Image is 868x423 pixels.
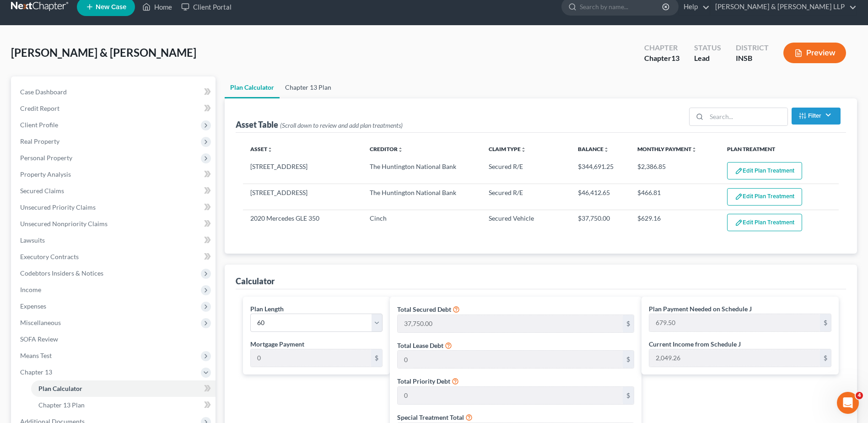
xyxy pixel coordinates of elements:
div: INSB [736,53,769,64]
span: Executory Contracts [20,253,79,260]
button: Edit Plan Treatment [727,188,802,206]
a: Secured Claims [13,183,216,199]
span: Unsecured Priority Claims [20,203,96,211]
input: Search... [706,108,787,125]
a: Chapter 13 Plan [280,76,337,98]
a: SOFA Review [13,331,216,347]
a: Executory Contracts [13,249,216,265]
td: $2,386.85 [630,158,719,184]
label: Total Lease Debt [397,341,443,350]
a: Chapter 13 Plan [31,397,216,413]
a: Case Dashboard [13,84,216,100]
td: Secured Vehicle [481,210,571,235]
span: New Case [96,4,126,11]
div: $ [820,314,831,331]
div: $ [820,349,831,367]
a: Claim Typeunfold_more [489,146,526,152]
td: [STREET_ADDRESS] [243,184,362,210]
td: 2020 Mercedes GLE 350 [243,210,362,235]
i: unfold_more [267,147,273,152]
th: Plan Treatment [720,140,839,158]
div: $ [371,349,382,367]
td: $344,691.25 [571,158,630,184]
span: 4 [856,392,863,399]
label: Special Treatment Total [397,412,464,422]
a: Plan Calculator [31,380,216,397]
span: Credit Report [20,104,59,112]
td: $46,412.65 [571,184,630,210]
td: Secured R/E [481,184,571,210]
div: $ [623,315,634,332]
span: Chapter 13 Plan [38,401,85,409]
div: District [736,43,769,53]
div: Lead [694,53,721,64]
label: Mortgage Payment [250,339,304,349]
span: Secured Claims [20,187,64,195]
span: (Scroll down to review and add plan treatments) [280,121,403,129]
span: Client Profile [20,121,58,129]
iframe: Intercom live chat [837,392,859,414]
input: 0.00 [649,349,820,367]
td: Secured R/E [481,158,571,184]
input: 0.00 [251,349,371,367]
span: 13 [671,54,679,62]
div: $ [623,351,634,368]
div: $ [623,387,634,404]
td: The Huntington National Bank [362,184,481,210]
td: $37,750.00 [571,210,630,235]
i: unfold_more [521,147,526,152]
input: 0.00 [649,314,820,331]
td: $466.81 [630,184,719,210]
img: edit-pencil-c1479a1de80d8dea1e2430c2f745a3c6a07e9d7aa2eeffe225670001d78357a8.svg [735,167,743,175]
td: [STREET_ADDRESS] [243,158,362,184]
div: Calculator [236,276,275,287]
td: The Huntington National Bank [362,158,481,184]
td: Cinch [362,210,481,235]
img: edit-pencil-c1479a1de80d8dea1e2430c2f745a3c6a07e9d7aa2eeffe225670001d78357a8.svg [735,219,743,227]
div: Chapter [644,53,679,64]
span: Unsecured Nonpriority Claims [20,220,108,228]
label: Current Income from Schedule J [649,339,741,349]
span: Personal Property [20,154,72,162]
span: Income [20,286,41,293]
input: 0.00 [398,315,623,332]
span: SOFA Review [20,335,58,343]
a: Credit Report [13,100,216,117]
span: Miscellaneous [20,319,61,326]
a: Monthly Paymentunfold_more [637,146,697,152]
div: Status [694,43,721,53]
label: Plan Payment Needed on Schedule J [649,304,752,314]
a: Unsecured Priority Claims [13,199,216,216]
span: Property Analysis [20,170,71,178]
i: unfold_more [398,147,403,152]
span: Real Property [20,137,59,145]
a: Lawsuits [13,232,216,249]
input: 0.00 [398,387,623,404]
span: Chapter 13 [20,368,52,376]
a: Balanceunfold_more [578,146,609,152]
button: Edit Plan Treatment [727,162,802,179]
td: $629.16 [630,210,719,235]
a: Property Analysis [13,166,216,183]
div: Chapter [644,43,679,53]
button: Filter [792,108,841,125]
label: Total Priority Debt [397,376,450,386]
span: Plan Calculator [38,385,82,392]
button: Edit Plan Treatment [727,214,802,231]
a: Plan Calculator [225,76,280,98]
i: unfold_more [691,147,697,152]
a: Assetunfold_more [250,146,273,152]
span: Means Test [20,352,52,359]
span: Expenses [20,302,46,310]
span: Lawsuits [20,236,45,244]
a: Unsecured Nonpriority Claims [13,216,216,232]
i: unfold_more [604,147,609,152]
a: Creditorunfold_more [370,146,403,152]
button: Preview [783,43,846,63]
span: Case Dashboard [20,88,67,96]
span: [PERSON_NAME] & [PERSON_NAME] [11,46,196,59]
label: Plan Length [250,304,284,314]
img: edit-pencil-c1479a1de80d8dea1e2430c2f745a3c6a07e9d7aa2eeffe225670001d78357a8.svg [735,193,743,201]
input: 0.00 [398,351,623,368]
label: Total Secured Debt [397,304,451,314]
